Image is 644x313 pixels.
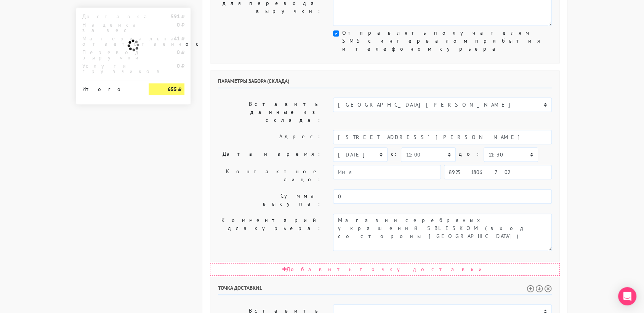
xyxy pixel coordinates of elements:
div: Добавить точку доставки [210,263,560,276]
label: до: [459,147,481,161]
img: ajax-loader.gif [127,38,140,52]
span: 1 [259,284,262,291]
strong: 591 [171,13,180,20]
label: c: [391,147,398,161]
input: Имя [333,165,441,179]
h6: Точка доставки [218,285,552,295]
div: Итого [82,83,137,92]
div: Перевод выручки [77,50,143,60]
div: Доставка [77,14,143,19]
div: Материальная ответственность [77,36,143,46]
h6: Параметры забора (склада) [218,78,552,88]
strong: 655 [168,86,177,93]
input: Телефон [444,165,552,179]
label: Контактное лицо: [212,165,327,186]
div: Наценка за вес [77,22,143,33]
div: Open Intercom Messenger [618,287,636,305]
label: Комментарий для курьера: [212,214,327,251]
div: Услуги грузчиков [77,63,143,74]
label: Сумма выкупа: [212,189,327,211]
label: Отправлять получателям SMS с интервалом прибытия и телефоном курьера [342,29,552,53]
label: Дата и время: [212,147,327,162]
label: Вставить данные из склада: [212,97,327,127]
label: Адрес: [212,130,327,144]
